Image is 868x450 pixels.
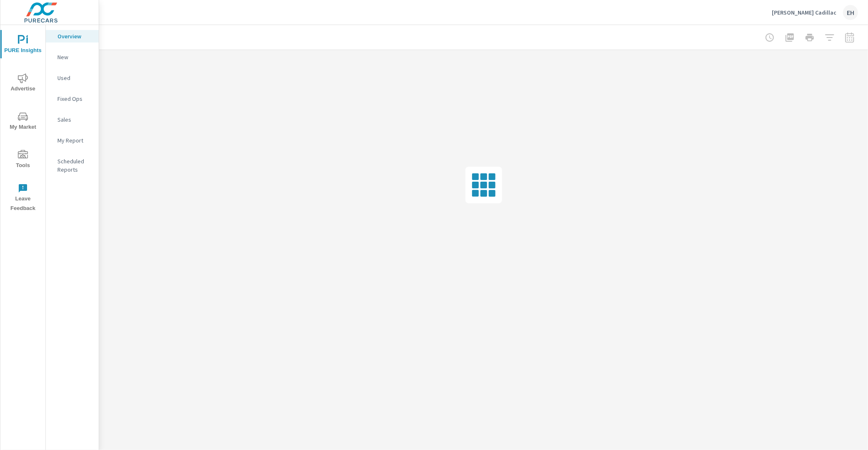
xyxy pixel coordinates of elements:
[3,183,43,213] span: Leave Feedback
[57,53,92,61] p: New
[57,95,92,103] p: Fixed Ops
[46,30,99,42] div: Overview
[46,92,99,105] div: Fixed Ops
[46,155,99,176] div: Scheduled Reports
[46,134,99,147] div: My Report
[57,136,92,145] p: My Report
[46,72,99,84] div: Used
[772,9,836,16] p: [PERSON_NAME] Cadillac
[46,113,99,126] div: Sales
[57,74,92,82] p: Used
[0,25,45,217] div: nav menu
[46,51,99,63] div: New
[57,157,92,174] p: Scheduled Reports
[3,112,43,132] span: My Market
[843,5,858,20] div: EH
[3,150,43,170] span: Tools
[3,73,43,94] span: Advertise
[57,115,92,124] p: Sales
[57,32,92,40] p: Overview
[3,35,43,55] span: PURE Insights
